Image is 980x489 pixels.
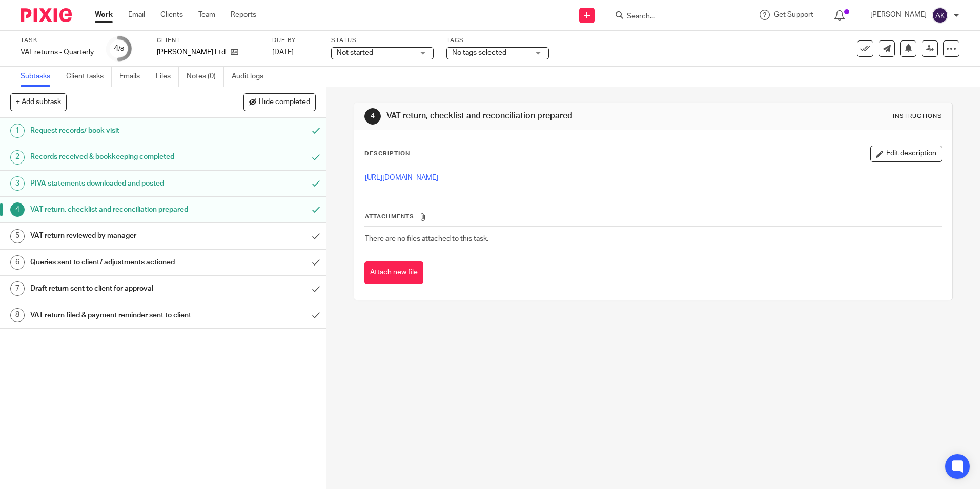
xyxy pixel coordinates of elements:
[114,43,124,54] div: 4
[10,229,25,243] div: 5
[156,67,179,87] a: Files
[452,49,506,56] span: No tags selected
[21,47,94,57] div: VAT returns - Quarterly
[119,67,148,87] a: Emails
[364,108,381,125] div: 4
[198,10,215,20] a: Team
[10,150,25,165] div: 2
[10,308,25,322] div: 8
[774,11,813,18] span: Get Support
[232,67,271,87] a: Audit logs
[10,281,25,296] div: 7
[66,67,112,87] a: Client tasks
[30,228,207,243] h1: VAT return reviewed by manager
[365,235,488,242] span: There are no files attached to this task.
[160,10,183,20] a: Clients
[337,49,373,56] span: Not started
[272,36,318,45] label: Due by
[21,67,58,87] a: Subtasks
[30,202,207,217] h1: VAT return, checklist and reconciliation prepared
[30,255,207,270] h1: Queries sent to client/ adjustments actioned
[893,112,942,120] div: Instructions
[364,150,410,158] p: Description
[21,8,72,22] img: Pixie
[30,149,207,165] h1: Records received & bookkeeping completed
[626,12,718,22] input: Search
[128,10,145,20] a: Email
[10,202,25,217] div: 4
[30,123,207,138] h1: Request records/ book visit
[30,176,207,191] h1: PIVA statements downloaded and posted
[118,46,124,52] small: /8
[364,261,423,284] button: Attach new file
[231,10,256,20] a: Reports
[95,10,113,20] a: Work
[272,49,294,56] span: [DATE]
[10,93,67,111] button: + Add subtask
[365,174,438,181] a: [URL][DOMAIN_NAME]
[10,124,25,138] div: 1
[331,36,434,45] label: Status
[932,7,948,24] img: svg%3E
[157,36,259,45] label: Client
[365,214,414,219] span: Attachments
[30,308,207,323] h1: VAT return filed & payment reminder sent to client
[157,47,226,57] p: [PERSON_NAME] Ltd
[21,36,94,45] label: Task
[386,111,675,121] h1: VAT return, checklist and reconciliation prepared
[10,255,25,270] div: 6
[446,36,549,45] label: Tags
[243,93,316,111] button: Hide completed
[870,10,927,20] p: [PERSON_NAME]
[259,98,310,107] span: Hide completed
[10,176,25,191] div: 3
[870,146,942,162] button: Edit description
[187,67,224,87] a: Notes (0)
[30,281,207,296] h1: Draft return sent to client for approval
